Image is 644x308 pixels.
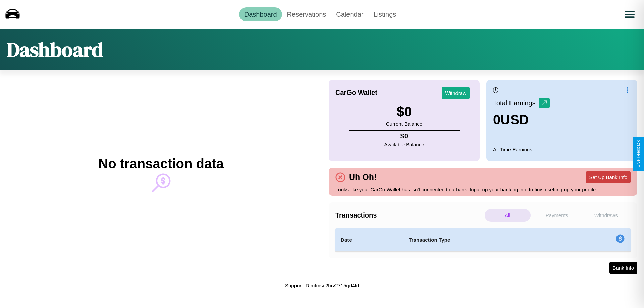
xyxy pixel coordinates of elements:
p: All [485,209,531,222]
a: Listings [368,7,401,21]
h2: No transaction data [98,156,223,171]
div: Give Feedback [636,140,641,168]
p: Available Balance [384,140,424,149]
p: Current Balance [386,119,422,128]
h1: Dashboard [7,36,103,63]
a: Reservations [282,7,331,21]
p: All Time Earnings [493,145,631,154]
table: simple table [335,228,631,252]
a: Calendar [331,7,368,21]
a: Dashboard [239,7,282,21]
h4: Transactions [335,211,483,219]
p: Support ID: mfmsc2hrv2715qd4td [285,281,359,290]
button: Withdraw [442,87,470,99]
h4: Transaction Type [409,236,561,244]
p: Payments [534,209,580,222]
p: Looks like your CarGo Wallet has isn't connected to a bank. Input up your banking info to finish ... [335,185,631,194]
h3: $ 0 [386,104,422,119]
h3: 0 USD [493,112,550,127]
h4: CarGo Wallet [335,89,377,97]
button: Bank Info [609,262,637,274]
h4: $ 0 [384,132,424,140]
p: Withdraws [583,209,629,222]
h4: Date [341,236,398,244]
p: Total Earnings [493,97,539,109]
button: Open menu [620,5,639,24]
button: Set Up Bank Info [586,171,631,183]
h4: Uh Oh! [345,172,380,182]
